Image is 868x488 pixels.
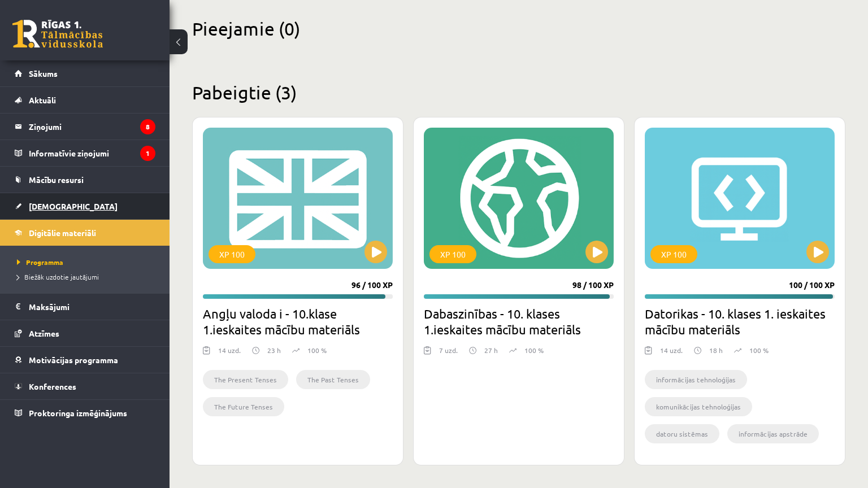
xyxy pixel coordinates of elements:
[29,355,118,365] span: Motivācijas programma
[17,257,158,267] a: Programma
[15,320,155,346] a: Atzīmes
[29,175,84,185] span: Mācību resursi
[424,306,614,337] h2: Dabaszinības - 10. klases 1.ieskaites mācību materiāls
[709,345,723,355] p: 18 h
[218,345,241,362] div: 14 uzd.
[29,381,76,391] span: Konferences
[15,400,155,426] a: Proktoringa izmēģinājums
[429,245,476,263] div: XP 100
[29,114,155,140] legend: Ziņojumi
[15,140,155,166] a: Informatīvie ziņojumi1
[15,167,155,193] a: Mācību resursi
[15,60,155,86] a: Sākums
[650,245,697,263] div: XP 100
[15,294,155,320] a: Maksājumi
[209,245,255,263] div: XP 100
[439,345,458,362] div: 7 uzd.
[29,95,56,105] span: Aktuāli
[296,370,370,389] li: The Past Tenses
[15,87,155,113] a: Aktuāli
[749,345,769,355] p: 100 %
[645,306,835,337] h2: Datorikas - 10. klases 1. ieskaites mācību materiāls
[203,397,284,416] li: The Future Tenses
[140,146,155,161] i: 1
[15,373,155,399] a: Konferences
[15,114,155,140] a: Ziņojumi8
[29,328,59,338] span: Atzīmes
[15,193,155,219] a: [DEMOGRAPHIC_DATA]
[17,258,63,267] span: Programma
[307,345,327,355] p: 100 %
[29,294,155,320] legend: Maksājumi
[645,424,719,443] li: datoru sistēmas
[267,345,281,355] p: 23 h
[29,140,155,166] legend: Informatīvie ziņojumi
[192,18,845,40] h2: Pieejamie (0)
[17,272,99,281] span: Biežāk uzdotie jautājumi
[645,370,747,389] li: informācijas tehnoloģijas
[203,306,393,337] h2: Angļu valoda i - 10.klase 1.ieskaites mācību materiāls
[29,228,96,238] span: Digitālie materiāli
[29,68,58,79] span: Sākums
[29,408,127,418] span: Proktoringa izmēģinājums
[17,272,158,282] a: Biežāk uzdotie jautājumi
[192,81,845,103] h2: Pabeigtie (3)
[727,424,819,443] li: informācijas apstrāde
[29,201,118,211] span: [DEMOGRAPHIC_DATA]
[645,397,752,416] li: komunikācijas tehnoloģijas
[12,20,103,48] a: Rīgas 1. Tālmācības vidusskola
[15,220,155,246] a: Digitālie materiāli
[660,345,683,362] div: 14 uzd.
[203,370,288,389] li: The Present Tenses
[140,119,155,134] i: 8
[484,345,498,355] p: 27 h
[15,347,155,373] a: Motivācijas programma
[524,345,544,355] p: 100 %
